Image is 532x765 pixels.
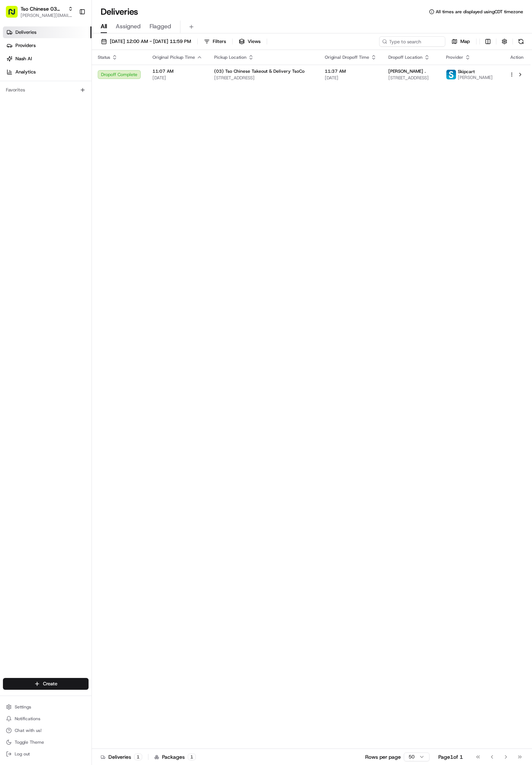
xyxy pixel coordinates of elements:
[101,22,107,31] span: All
[154,753,196,761] div: Packages
[325,54,369,60] span: Original Dropoff Time
[21,12,73,18] button: [PERSON_NAME][EMAIL_ADDRESS][DOMAIN_NAME]
[152,75,202,81] span: [DATE]
[3,702,89,712] button: Settings
[446,54,463,60] span: Provider
[516,36,526,47] button: Refresh
[379,36,445,47] input: Type to search
[101,753,142,761] div: Deliveries
[448,36,473,47] button: Map
[325,75,377,81] span: [DATE]
[3,26,91,38] a: Deliveries
[43,681,57,687] span: Create
[188,754,196,760] div: 1
[150,22,171,31] span: Flagged
[110,38,191,45] span: [DATE] 12:00 AM - [DATE] 11:59 PM
[15,29,36,36] span: Deliveries
[3,40,91,51] a: Providers
[509,54,525,60] div: Action
[116,22,141,31] span: Assigned
[388,54,423,60] span: Dropoff Location
[214,54,247,60] span: Pickup Location
[15,739,44,745] span: Toggle Theme
[365,753,401,761] p: Rows per page
[21,5,65,12] button: Tso Chinese 03 TsoCo
[3,84,89,96] div: Favorites
[388,68,426,74] span: [PERSON_NAME] .
[458,75,493,80] span: [PERSON_NAME]
[325,68,377,74] span: 11:37 AM
[101,6,138,18] h1: Deliveries
[15,728,42,733] span: Chat with us!
[438,753,463,761] div: Page 1 of 1
[236,36,264,47] button: Views
[388,75,434,81] span: [STREET_ADDRESS]
[460,38,470,45] span: Map
[201,36,229,47] button: Filters
[98,36,194,47] button: [DATE] 12:00 AM - [DATE] 11:59 PM
[214,75,313,81] span: [STREET_ADDRESS]
[15,69,36,75] span: Analytics
[15,716,40,722] span: Notifications
[152,54,195,60] span: Original Pickup Time
[214,68,305,74] span: (03) Tso Chinese Takeout & Delivery TsoCo
[3,749,89,759] button: Log out
[3,66,91,78] a: Analytics
[3,725,89,736] button: Chat with us!
[3,3,76,21] button: Tso Chinese 03 TsoCo[PERSON_NAME][EMAIL_ADDRESS][DOMAIN_NAME]
[15,704,31,710] span: Settings
[15,55,32,62] span: Nash AI
[436,9,523,15] span: All times are displayed using CDT timezone
[134,754,142,760] div: 1
[3,737,89,747] button: Toggle Theme
[15,42,36,49] span: Providers
[3,678,89,690] button: Create
[213,38,226,45] span: Filters
[446,70,456,79] img: profile_skipcart_partner.png
[458,69,475,75] span: Skipcart
[98,54,110,60] span: Status
[3,53,91,65] a: Nash AI
[15,751,30,757] span: Log out
[3,714,89,724] button: Notifications
[152,68,202,74] span: 11:07 AM
[248,38,260,45] span: Views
